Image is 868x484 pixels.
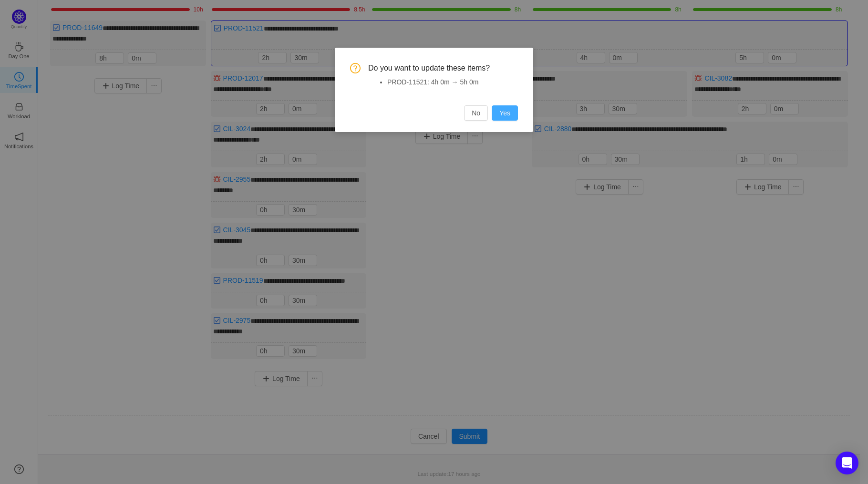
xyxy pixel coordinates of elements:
[464,105,488,121] button: No
[836,452,858,474] div: Open Intercom Messenger
[492,105,518,121] button: Yes
[387,77,518,87] li: PROD-11521: 4h 0m → 5h 0m
[350,63,361,73] i: icon: question-circle
[368,63,518,73] span: Do you want to update these items?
